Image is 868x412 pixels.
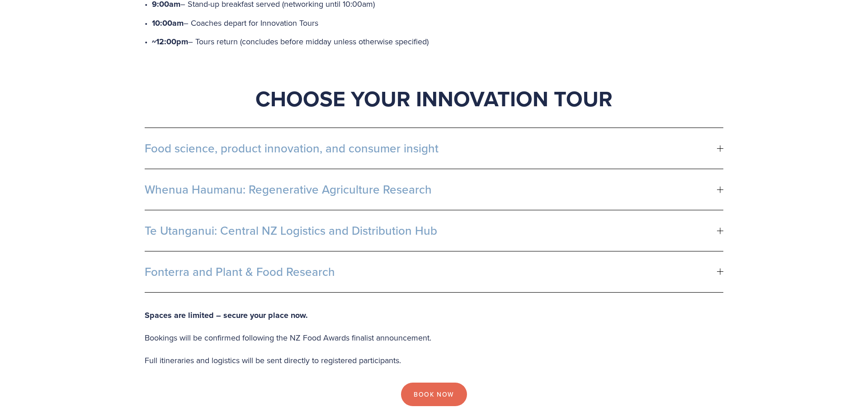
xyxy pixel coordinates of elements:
button: Fonterra and Plant & Food Research [145,251,723,292]
p: Bookings will be confirmed following the NZ Food Awards finalist announcement. [145,331,723,345]
p: Full itineraries and logistics will be sent directly to registered participants. [145,353,723,368]
p: – Tours return (concludes before midday unless otherwise specified) [152,34,723,49]
span: Whenua Haumanu: Regenerative Agriculture Research [145,183,717,196]
span: Te Utanganui: Central NZ Logistics and Distribution Hub [145,224,717,237]
button: Whenua Haumanu: Regenerative Agriculture Research [145,169,723,210]
button: Food science, product innovation, and consumer insight [145,128,723,169]
button: Te Utanganui: Central NZ Logistics and Distribution Hub [145,210,723,251]
span: Food science, product innovation, and consumer insight [145,142,717,155]
strong: 10:00am [152,17,184,29]
a: Book Now [401,383,467,406]
strong: ~12:00pm [152,36,188,47]
p: – Coaches depart for Innovation Tours [152,16,723,31]
span: Fonterra and Plant & Food Research [145,265,717,279]
h1: Choose Your Innovation Tour [145,85,723,112]
strong: Spaces are limited – secure your place now. [145,309,308,321]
